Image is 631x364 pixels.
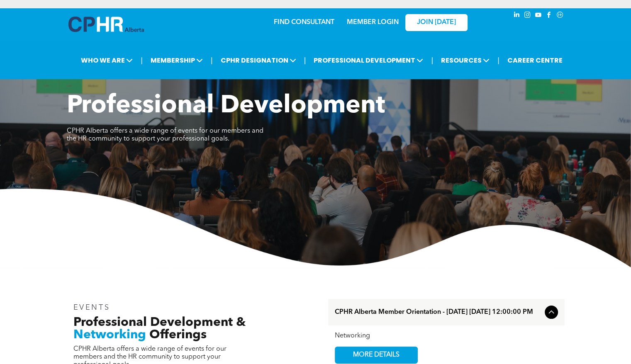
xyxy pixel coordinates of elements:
[141,52,143,69] li: |
[497,52,499,69] li: |
[335,347,418,364] a: MORE DETAILS
[417,19,456,27] span: JOIN [DATE]
[344,347,409,363] span: MORE DETAILS
[67,94,385,119] span: Professional Development
[439,53,492,68] span: RESOURCES
[431,52,433,69] li: |
[274,19,334,26] a: FIND CONSULTANT
[347,19,399,26] a: MEMBER LOGIN
[335,332,558,340] div: Networking
[148,53,205,68] span: MEMBERSHIP
[512,10,521,22] a: linkedin
[73,329,146,341] span: Networking
[304,52,306,69] li: |
[405,14,468,31] a: JOIN [DATE]
[523,10,532,22] a: instagram
[78,53,135,68] span: WHO WE ARE
[505,53,565,68] a: CAREER CENTRE
[73,316,246,329] span: Professional Development &
[335,308,541,316] span: CPHR Alberta Member Orientation - [DATE] [DATE] 12:00:00 PM
[211,52,213,69] li: |
[555,10,565,22] a: Social network
[534,10,543,22] a: youtube
[311,53,426,68] span: PROFESSIONAL DEVELOPMENT
[545,10,554,22] a: facebook
[149,329,207,341] span: Offerings
[218,53,299,68] span: CPHR DESIGNATION
[73,304,110,311] span: EVENTS
[68,17,144,32] img: A blue and white logo for cp alberta
[67,128,263,142] span: CPHR Alberta offers a wide range of events for our members and the HR community to support your p...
